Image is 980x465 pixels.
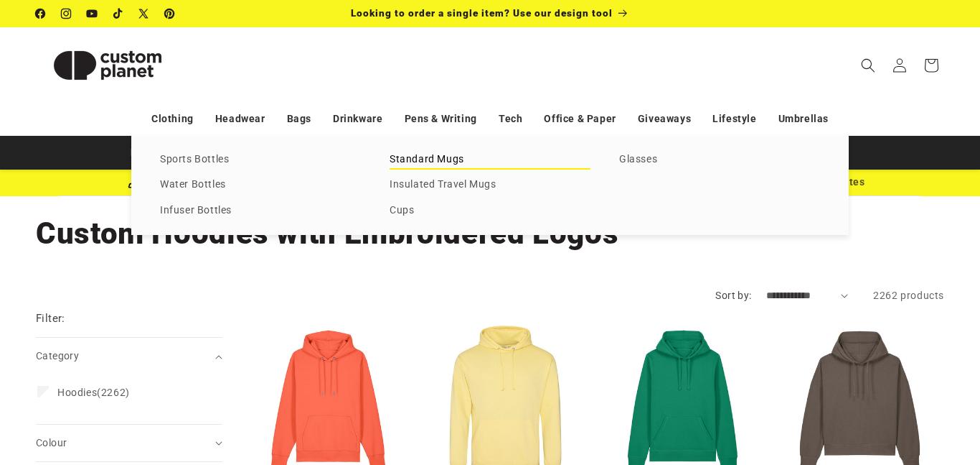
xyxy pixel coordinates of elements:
span: Category [36,350,79,362]
a: Cups [390,201,590,221]
summary: Search [852,50,884,81]
a: Umbrellas [778,106,829,132]
a: Sports Bottles [160,150,361,170]
a: Lifestyle [712,106,756,132]
a: Infuser Bottles [160,201,361,221]
a: Standard Mugs [390,150,590,170]
a: Insulated Travel Mugs [390,175,590,195]
a: Drinkware [333,106,382,132]
a: Headwear [215,106,265,132]
a: Glasses [619,150,820,170]
img: Custom Planet [36,33,179,98]
span: Hoodies [57,387,97,398]
span: Colour [36,437,67,448]
span: Looking to order a single item? Use our design tool [351,7,613,19]
summary: Category (0 selected) [36,338,222,374]
a: Pens & Writing [405,106,477,132]
span: 2262 products [873,290,944,301]
a: Tech [499,106,522,132]
a: Office & Paper [544,106,616,132]
a: Giveaways [638,106,691,132]
span: (2262) [57,386,130,399]
a: Clothing [151,106,194,132]
label: Sort by: [715,290,751,301]
a: Bags [287,106,311,132]
a: Custom Planet [31,27,185,103]
h2: Filter: [36,310,65,327]
iframe: Chat Widget [742,310,980,465]
a: Water Bottles [160,175,361,195]
summary: Colour (0 selected) [36,425,222,461]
